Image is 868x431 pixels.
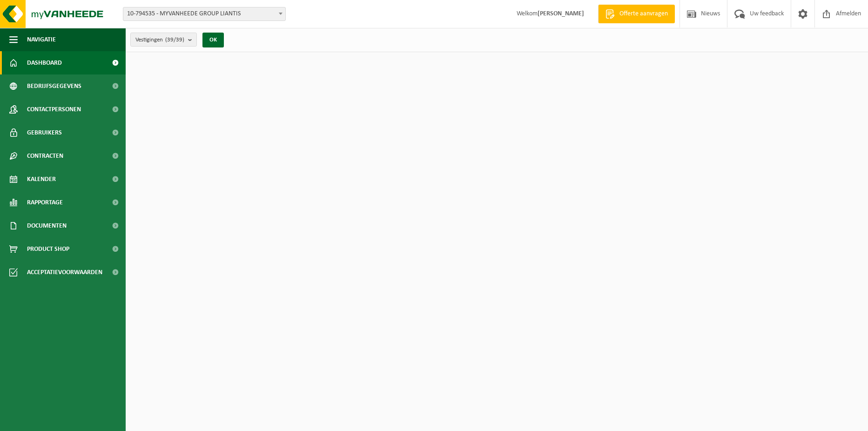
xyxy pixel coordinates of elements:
[27,51,62,74] span: Dashboard
[27,74,81,98] span: Bedrijfsgegevens
[165,37,184,43] count: (39/39)
[27,214,67,237] span: Documenten
[27,191,63,214] span: Rapportage
[135,33,184,47] span: Vestigingen
[27,261,102,284] span: Acceptatievoorwaarden
[27,98,81,121] span: Contactpersonen
[27,237,69,261] span: Product Shop
[617,9,670,19] span: Offerte aanvragen
[27,144,63,168] span: Contracten
[202,33,224,47] button: OK
[27,121,62,144] span: Gebruikers
[123,7,285,20] span: 10-794535 - MYVANHEEDE GROUP LIANTIS
[27,168,56,191] span: Kalender
[598,5,675,23] a: Offerte aanvragen
[27,28,56,51] span: Navigatie
[130,33,197,47] button: Vestigingen(39/39)
[123,7,286,21] span: 10-794535 - MYVANHEEDE GROUP LIANTIS
[538,10,584,17] strong: [PERSON_NAME]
